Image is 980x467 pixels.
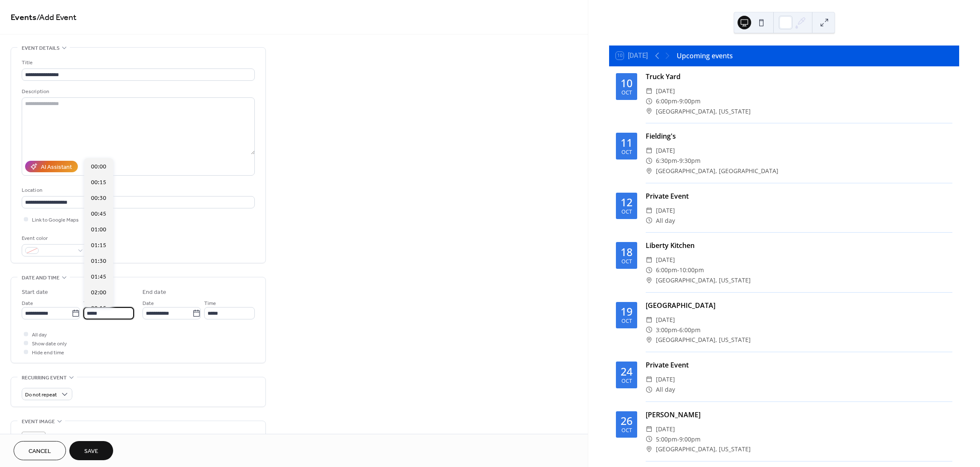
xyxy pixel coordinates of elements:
[646,374,652,384] div: ​
[656,275,751,285] span: [GEOGRAPHIC_DATA], [US_STATE]
[677,265,679,275] span: -
[14,441,66,460] button: Cancel
[646,300,952,310] div: [GEOGRAPHIC_DATA]
[91,210,106,219] span: 00:45
[646,325,652,335] div: ​
[621,366,632,377] div: 24
[656,216,675,226] span: All day
[656,315,675,325] span: [DATE]
[22,432,46,456] div: ;
[677,434,679,444] span: -
[656,444,751,454] span: [GEOGRAPHIC_DATA], [US_STATE]
[679,96,701,106] span: 9:00pm
[656,265,677,275] span: 6:00pm
[656,255,675,265] span: [DATE]
[646,156,652,166] div: ​
[656,325,677,335] span: 3:00pm
[32,339,67,348] span: Show date only
[22,58,253,67] div: Title
[28,447,51,456] span: Cancel
[22,273,60,282] span: Date and time
[646,205,652,216] div: ​
[22,373,67,382] span: Recurring event
[646,444,652,454] div: ​
[646,434,652,444] div: ​
[646,71,952,82] div: Truck Yard
[621,259,632,265] div: Oct
[646,384,652,395] div: ​
[32,216,79,225] span: Link to Google Maps
[621,306,632,317] div: 19
[656,166,778,176] span: [GEOGRAPHIC_DATA], [GEOGRAPHIC_DATA]
[41,163,72,172] div: AI Assistant
[646,131,952,141] div: Fielding's
[679,434,701,444] span: 9:00pm
[656,335,751,345] span: [GEOGRAPHIC_DATA], [US_STATE]
[646,240,952,251] div: Liberty Kitchen
[621,137,632,148] div: 11
[91,178,106,187] span: 00:15
[621,78,632,88] div: 10
[646,335,652,345] div: ​
[646,410,952,420] div: [PERSON_NAME]
[22,87,253,96] div: Description
[679,325,701,335] span: 6:00pm
[621,247,632,257] div: 18
[83,299,95,308] span: Time
[22,234,85,243] div: Event color
[91,241,106,250] span: 01:15
[677,51,733,61] div: Upcoming events
[621,209,632,215] div: Oct
[646,106,652,117] div: ​
[91,162,106,171] span: 00:00
[22,299,33,308] span: Date
[91,225,106,234] span: 01:00
[656,106,751,117] span: [GEOGRAPHIC_DATA], [US_STATE]
[621,90,632,96] div: Oct
[91,304,106,313] span: 02:15
[646,315,652,325] div: ​
[621,197,632,208] div: 12
[656,205,675,216] span: [DATE]
[25,390,57,400] span: Do not repeat
[646,275,652,285] div: ​
[84,447,98,456] span: Save
[656,156,677,166] span: 6:30pm
[656,145,675,156] span: [DATE]
[11,9,37,26] a: Events
[646,424,652,434] div: ​
[91,273,106,282] span: 01:45
[91,257,106,266] span: 01:30
[677,325,679,335] span: -
[621,150,632,155] div: Oct
[646,191,952,201] div: Private Event
[679,265,704,275] span: 10:00pm
[679,156,701,166] span: 9:30pm
[91,194,106,203] span: 00:30
[621,319,632,324] div: Oct
[646,360,952,370] div: Private Event
[204,299,216,308] span: Time
[22,288,48,297] div: Start date
[677,96,679,106] span: -
[646,166,652,176] div: ​
[22,44,60,53] span: Event details
[621,428,632,433] div: Oct
[656,86,675,96] span: [DATE]
[25,161,78,172] button: AI Assistant
[646,86,652,96] div: ​
[646,265,652,275] div: ​
[656,384,675,395] span: All day
[621,379,632,384] div: Oct
[32,330,47,339] span: All day
[677,156,679,166] span: -
[142,299,154,308] span: Date
[646,216,652,226] div: ​
[646,255,652,265] div: ​
[656,374,675,384] span: [DATE]
[69,441,113,460] button: Save
[646,96,652,106] div: ​
[22,417,55,426] span: Event image
[656,96,677,106] span: 6:00pm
